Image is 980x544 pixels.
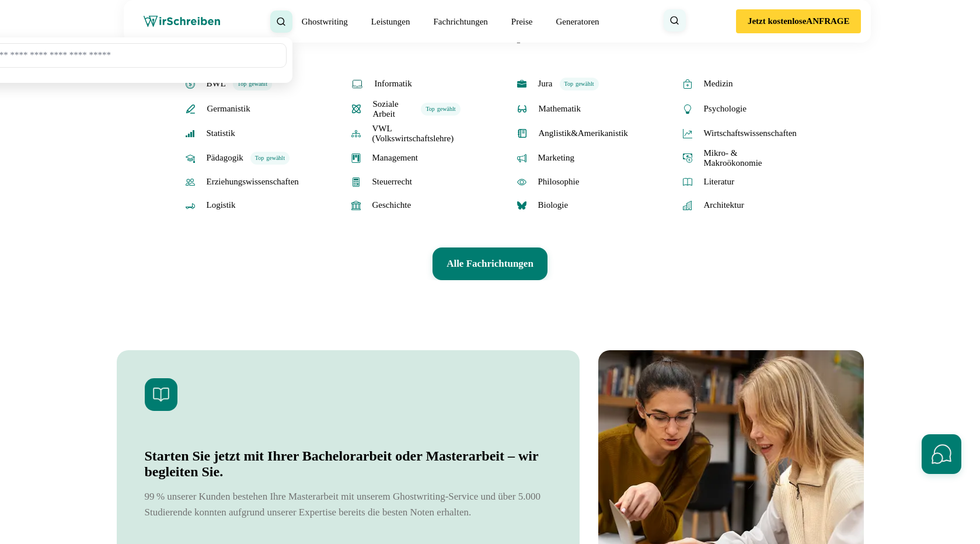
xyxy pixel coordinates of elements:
[373,99,414,119] span: Soziale Arbeit
[678,124,799,148] a: Wirtschaftswissenschaften
[347,196,468,219] a: Geschichte
[538,153,574,163] span: Marketing
[181,99,302,124] a: Germanistik
[144,16,220,27] img: wirschreiben
[372,200,411,210] span: Geschichte
[512,196,633,219] a: Biologie
[347,74,468,99] a: Informatik
[538,200,569,210] span: Biologie
[437,104,456,114] span: gewählt
[512,149,531,168] img: Marketing
[678,173,697,191] img: Literatur
[181,173,302,196] a: Erziehungswissenschaften
[512,75,531,93] img: Jura
[678,99,799,124] a: Psychologie
[678,196,799,219] a: Architektur
[704,128,797,138] span: Wirtschaftswissenschaften
[433,15,487,29] a: Fachrichtungen
[249,79,267,89] span: gewählt
[207,153,243,163] span: Pädagogik
[511,17,533,26] a: Preise
[678,196,697,215] img: Architektur
[181,99,200,118] img: Germanistik
[512,124,633,148] a: Anglistik&Amerikanistik
[512,173,633,196] a: Philosophie
[512,124,532,143] img: Anglistik&Amerikanistik
[678,100,697,118] img: Psychologie
[372,177,412,187] span: Steuerrecht
[512,148,633,173] a: Marketing
[207,200,236,210] span: Logistik
[512,196,531,215] img: Biologie
[181,173,200,191] img: Erziehungswissenschaften
[347,74,368,95] img: Informatik
[181,124,200,143] img: Statistik
[576,79,594,89] span: gewählt
[704,79,733,89] span: Medizin
[678,74,799,99] a: Medizin
[678,124,697,143] img: Wirtschaftswissenschaften
[512,99,532,118] img: Mathematik
[704,200,744,210] span: Architektur
[207,79,226,89] span: BWL
[347,124,468,148] a: VWL (Volkswirtschaftslehre)
[347,148,468,173] a: Management
[145,448,552,480] h2: Starten Sie jetzt mit Ihrer Bachelorarbeit oder Masterarbeit – wir begleiten Sie.
[664,9,686,32] button: Suche öffnen
[372,153,418,163] span: Management
[372,124,461,144] span: VWL (Volkswirtschaftslehre)
[302,15,348,29] a: Ghostwriting
[512,74,633,99] a: Jura Topgewählt
[347,99,468,124] a: Soziale Arbeit Topgewählt
[704,104,747,114] span: Psychologie
[347,149,365,168] img: Management
[560,78,599,90] span: Top
[181,196,302,219] a: Logistik
[704,148,792,168] span: Mikro- & Makroökonomie
[539,128,628,138] span: Anglistik&Amerikanistik
[347,99,366,118] img: Soziale Arbeit
[347,173,365,191] img: Steuerrecht
[421,103,460,116] span: Top
[538,177,580,187] span: Philosophie
[678,173,799,196] a: Literatur
[512,173,531,191] img: Philosophie
[181,148,302,173] a: Pädagogik Topgewählt
[371,15,410,29] a: Leistungen
[250,152,290,165] span: Top
[347,173,468,196] a: Steuerrecht
[678,149,697,168] img: Mikro- & Makroökonomie
[181,196,200,215] img: Logistik
[736,9,862,33] button: Jetzt kostenloseANFRAGE
[748,16,806,26] b: Jetzt kostenlose
[678,148,799,173] a: Mikro- & Makroökonomie
[207,128,235,138] span: Statistik
[270,11,292,33] button: Suche schließen
[181,74,302,99] a: BWL Topgewählt
[207,104,250,114] span: Germanistik
[181,75,200,93] img: BWL
[375,79,412,89] span: Informatik
[556,15,599,29] a: Generatoren
[145,489,552,520] p: 99 % unserer Kunden bestehen Ihre Masterarbeit mit unserem Ghostwriting-Service und über 5.000 St...
[678,75,697,93] img: Medizin
[433,247,547,280] button: Alle Fachrichtungen
[233,78,272,90] span: Top
[704,177,734,187] span: Literatur
[347,196,365,215] img: Geschichte
[207,177,299,187] span: Erziehungswissenschaften
[512,99,633,124] a: Mathematik
[347,124,365,143] img: VWL (Volkswirtschaftslehre)
[538,79,553,89] span: Jura
[181,149,200,168] img: Pädagogik
[539,104,581,114] span: Mathematik
[266,154,285,163] span: gewählt
[181,124,302,148] a: Statistik
[152,385,170,404] img: Icon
